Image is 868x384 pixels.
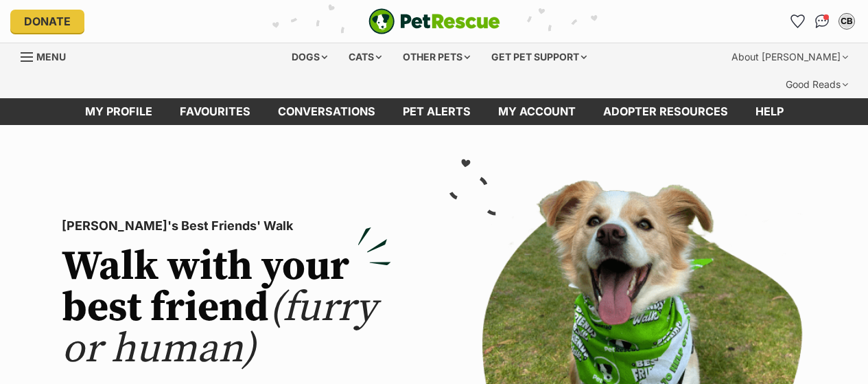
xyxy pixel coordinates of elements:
[776,71,858,98] div: Good Reads
[62,216,391,236] p: [PERSON_NAME]'s Best Friends' Walk
[368,8,500,34] a: PetRescue
[21,43,75,68] a: Menu
[282,43,337,71] div: Dogs
[339,43,391,71] div: Cats
[589,98,742,125] a: Adopter resources
[62,282,377,375] span: (furry or human)
[811,10,833,32] a: Conversations
[482,43,596,71] div: Get pet support
[786,10,808,32] a: Favourites
[62,247,391,370] h2: Walk with your best friend
[368,8,500,34] img: logo-e224e6f780fb5917bec1dbf3a21bbac754714ae5b6737aabdf751b685950b380.svg
[166,98,264,125] a: Favourites
[393,43,480,71] div: Other pets
[815,14,830,28] img: chat-41dd97257d64d25036548639549fe6c8038ab92f7586957e7f3b1b290dea8141.svg
[71,98,166,125] a: My profile
[389,98,484,125] a: Pet alerts
[742,98,797,125] a: Help
[840,14,854,28] div: CB
[10,10,84,33] a: Donate
[786,10,858,32] ul: Account quick links
[264,98,389,125] a: conversations
[484,98,589,125] a: My account
[36,51,66,63] span: Menu
[722,43,858,71] div: About [PERSON_NAME]
[836,10,858,32] button: My account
